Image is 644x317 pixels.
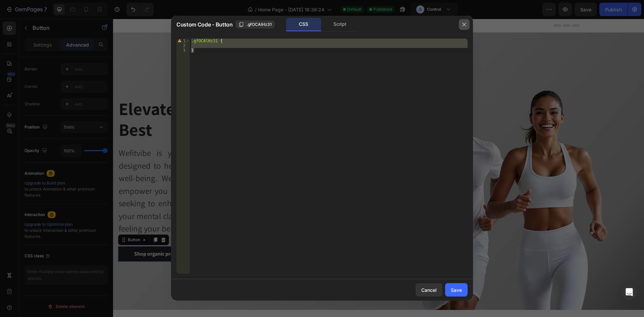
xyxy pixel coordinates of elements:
div: 1 [176,39,190,43]
span: Custom Code - Button [176,20,233,29]
div: Save [451,286,462,294]
div: Shop organic products [21,231,73,239]
div: 3 [176,48,190,53]
button: Save [445,283,468,297]
div: Button [13,218,29,224]
a: Shop organic products [5,227,89,243]
button: .gfOCAlHz31 [235,20,275,29]
img: Alt Image [266,31,526,291]
div: Script [322,18,358,31]
div: CSS [286,18,321,31]
p: Wefitvibe is your ultimate destination for holistic wellness, designed to help you elevate your e... [6,128,236,216]
span: .gfOCAlHz31 [247,21,272,28]
button: Cancel [416,283,442,297]
div: Cancel [421,286,437,294]
h1: Elevate Your Energy, Feel Your Best [5,79,237,122]
div: Open Intercom Messenger [621,284,637,300]
div: 2 [176,43,190,48]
